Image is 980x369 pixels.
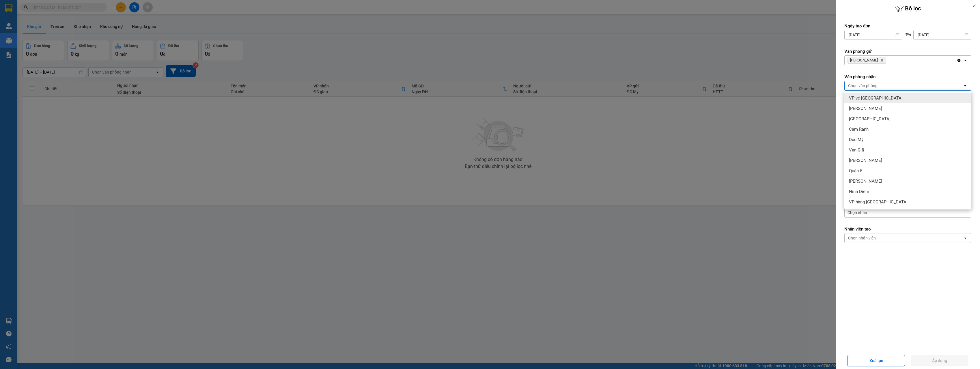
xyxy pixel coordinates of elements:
[905,32,911,38] span: đến
[849,158,882,163] span: [PERSON_NAME]
[963,58,968,63] svg: open
[850,58,878,63] span: Diên Khánh
[848,210,867,216] span: Chọn nhãn
[848,83,878,89] div: Chọn văn phòng
[844,91,971,209] ul: Menu
[844,48,971,54] label: Văn phòng gửi
[849,147,864,153] span: Vạn Giã
[849,199,908,205] span: VP hàng [GEOGRAPHIC_DATA]
[911,355,968,366] button: Áp dụng
[849,178,882,184] span: [PERSON_NAME]
[914,30,971,40] input: Select a date.
[963,236,968,240] svg: open
[957,58,961,63] svg: Clear all
[848,57,886,64] span: Diên Khánh, close by backspace
[845,30,902,40] input: Select a date.
[849,116,891,122] span: [GEOGRAPHIC_DATA]
[844,23,971,29] label: Ngày tạo đơn
[849,168,862,174] span: Quận 5
[963,83,968,88] svg: open
[836,4,980,13] h6: Bộ lọc
[880,59,884,62] svg: Delete
[849,95,903,101] span: VP vé [GEOGRAPHIC_DATA]
[848,235,876,241] div: Chọn nhân viên
[844,74,971,80] label: Văn phòng nhận
[849,126,869,132] span: Cam Ranh
[847,355,905,366] button: Xoá lọc
[844,226,971,232] label: Nhân viên tạo
[849,106,882,111] span: [PERSON_NAME]
[849,137,863,143] span: Dục Mỹ
[849,189,869,194] span: Ninh Diêm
